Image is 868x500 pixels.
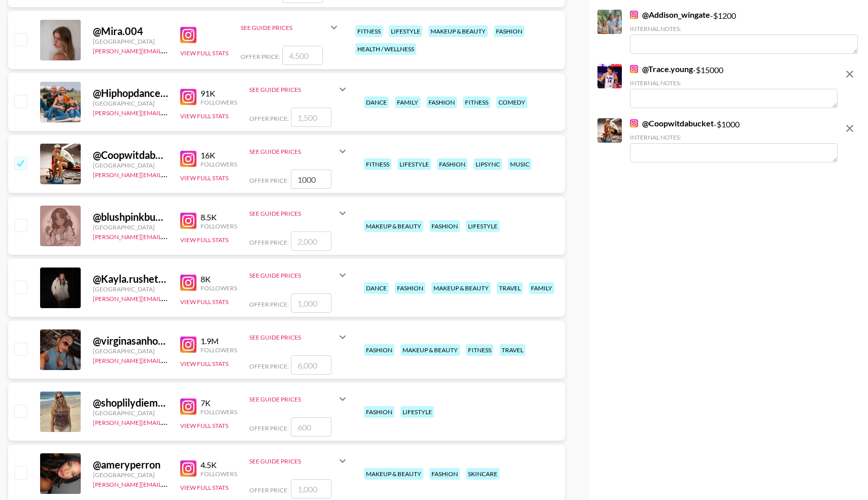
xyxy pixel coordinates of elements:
[630,11,638,19] img: Instagram
[201,284,237,292] div: Followers
[180,360,228,368] button: View Full Stats
[180,484,228,491] button: View Full Stats
[355,43,416,55] div: health / wellness
[428,25,488,37] div: makeup & beauty
[291,231,331,251] input: 2,000
[241,24,328,31] div: See Guide Prices
[249,457,337,465] div: See Guide Prices
[180,213,196,229] img: Instagram
[201,150,237,160] div: 16K
[201,274,237,284] div: 8K
[93,335,168,347] div: @ virginasanhouse
[93,273,168,285] div: @ Kayla.rushetskyy
[400,406,434,418] div: lifestyle
[364,158,391,170] div: fitness
[395,282,425,294] div: fashion
[201,408,237,416] div: Followers
[249,272,337,279] div: See Guide Prices
[249,424,289,432] span: Offer Price:
[93,458,168,471] div: @ ameryperron
[93,479,243,488] a: [PERSON_NAME][EMAIL_ADDRESS][DOMAIN_NAME]
[840,118,860,139] button: remove
[180,422,228,429] button: View Full Stats
[93,293,243,303] a: [PERSON_NAME][EMAIL_ADDRESS][DOMAIN_NAME]
[93,149,168,161] div: @ Coopwitdabucket
[397,158,431,170] div: lifestyle
[180,398,196,415] img: Instagram
[249,334,337,341] div: See Guide Prices
[201,336,237,346] div: 1.9M
[389,25,422,37] div: lifestyle
[93,347,168,355] div: [GEOGRAPHIC_DATA]
[249,177,289,184] span: Offer Price:
[201,346,237,354] div: Followers
[93,169,243,179] a: [PERSON_NAME][EMAIL_ADDRESS][DOMAIN_NAME]
[93,231,243,241] a: [PERSON_NAME][EMAIL_ADDRESS][DOMAIN_NAME]
[180,151,196,167] img: Instagram
[508,158,531,170] div: music
[630,64,693,74] a: @Trace.young
[431,282,491,294] div: makeup & beauty
[429,220,460,232] div: fashion
[241,53,280,60] span: Offer Price:
[201,398,237,408] div: 7K
[474,158,502,170] div: lipsync
[249,86,337,93] div: See Guide Prices
[291,170,331,189] input: 1,000
[249,325,349,349] div: See Guide Prices
[630,119,638,127] img: Instagram
[241,15,340,40] div: See Guide Prices
[93,471,168,479] div: [GEOGRAPHIC_DATA]
[497,282,523,294] div: travel
[93,409,168,417] div: [GEOGRAPHIC_DATA]
[291,479,331,498] input: 1,000
[630,65,638,73] img: Instagram
[630,25,858,32] div: Internal Notes:
[93,87,168,99] div: @ Hiphopdancer06
[93,417,243,426] a: [PERSON_NAME][EMAIL_ADDRESS][DOMAIN_NAME]
[249,387,349,411] div: See Guide Prices
[400,344,460,356] div: makeup & beauty
[93,107,243,117] a: [PERSON_NAME][EMAIL_ADDRESS][DOMAIN_NAME]
[494,25,524,37] div: fashion
[630,118,714,128] a: @Coopwitdabucket
[180,236,228,244] button: View Full Stats
[249,263,349,287] div: See Guide Prices
[466,220,499,232] div: lifestyle
[437,158,468,170] div: fashion
[201,470,237,478] div: Followers
[630,10,858,54] div: - $ 1200
[463,96,490,108] div: fitness
[429,468,460,480] div: fashion
[249,201,349,225] div: See Guide Prices
[395,96,420,108] div: family
[93,38,168,45] div: [GEOGRAPHIC_DATA]
[249,362,289,370] span: Offer Price:
[180,27,196,43] img: Instagram
[630,10,710,20] a: @Addison_wingate
[93,211,168,223] div: @ blushpinkbunny
[355,25,383,37] div: fitness
[499,344,525,356] div: travel
[249,449,349,473] div: See Guide Prices
[93,223,168,231] div: [GEOGRAPHIC_DATA]
[249,486,289,494] span: Offer Price:
[201,88,237,98] div: 91K
[93,161,168,169] div: [GEOGRAPHIC_DATA]
[249,239,289,246] span: Offer Price:
[93,45,243,55] a: [PERSON_NAME][EMAIL_ADDRESS][DOMAIN_NAME]
[364,468,423,480] div: makeup & beauty
[466,468,499,480] div: skincare
[291,355,331,375] input: 6,000
[630,134,838,141] div: Internal Notes:
[180,337,196,353] img: Instagram
[364,96,389,108] div: dance
[180,49,228,57] button: View Full Stats
[291,417,331,437] input: 600
[93,396,168,409] div: @ shoplilydiemert
[93,99,168,107] div: [GEOGRAPHIC_DATA]
[249,148,337,155] div: See Guide Prices
[180,275,196,291] img: Instagram
[291,108,331,127] input: 1,500
[364,282,389,294] div: dance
